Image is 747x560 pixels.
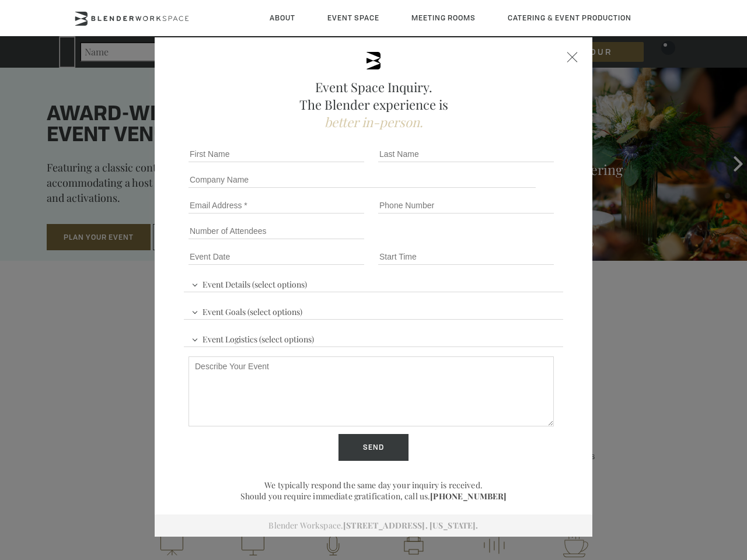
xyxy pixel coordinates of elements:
span: Event Logistics (select options) [189,329,317,346]
a: [STREET_ADDRESS]. [US_STATE]. [343,520,478,531]
p: Should you require immediate gratification, call us. [184,491,563,502]
p: We typically respond the same day your inquiry is received. [184,480,563,491]
input: Event Date [189,249,364,265]
span: Event Goals (select options) [189,302,305,319]
span: better in-person. [324,113,423,131]
span: Event Details (select options) [189,274,310,292]
iframe: Chat Widget [537,411,747,560]
input: First Name [189,146,364,162]
input: Company Name [189,171,536,188]
div: Blender Workspace. [155,514,592,537]
input: Start Time [378,249,554,265]
h2: Event Space Inquiry. The Blender experience is [184,78,563,131]
input: Send [338,434,409,461]
input: Number of Attendees [189,223,364,239]
input: Phone Number [378,197,554,213]
a: [PHONE_NUMBER] [430,491,507,502]
input: Last Name [378,146,554,162]
input: Email Address * [189,197,364,213]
